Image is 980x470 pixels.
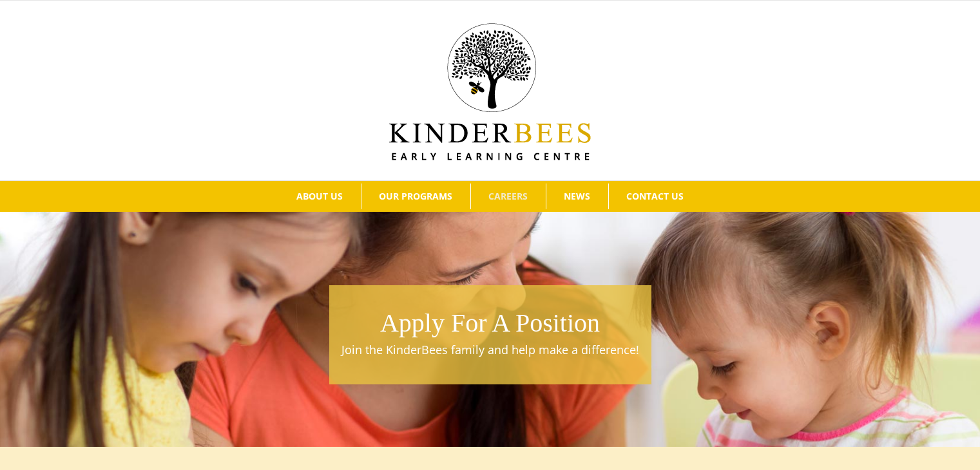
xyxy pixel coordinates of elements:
[336,305,645,341] h1: Apply For A Position
[379,192,452,201] span: OUR PROGRAMS
[564,192,590,201] span: NEWS
[609,183,702,209] a: CONTACT US
[546,183,608,209] a: NEWS
[626,192,684,201] span: CONTACT US
[336,341,645,359] p: Join the KinderBees family and help make a difference!
[279,183,361,209] a: ABOUT US
[488,192,528,201] span: CAREERS
[361,183,470,209] a: OUR PROGRAMS
[389,23,591,160] img: Kinder Bees Logo
[19,181,961,212] nav: Main Menu
[296,192,343,201] span: ABOUT US
[471,183,546,209] a: CAREERS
